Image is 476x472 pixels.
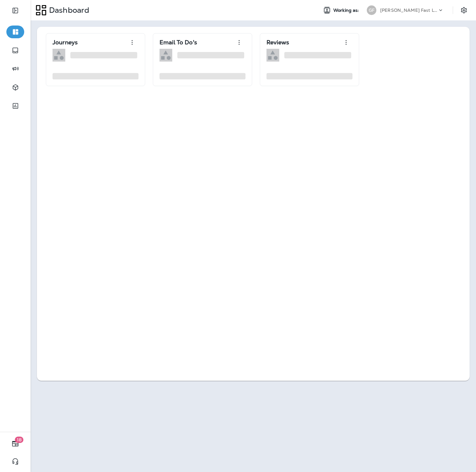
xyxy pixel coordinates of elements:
[53,39,78,46] p: Journeys
[46,5,89,15] p: Dashboard
[6,437,24,450] button: 18
[333,8,360,13] span: Working as:
[6,4,24,17] button: Expand Sidebar
[15,437,24,443] span: 18
[380,8,437,13] p: [PERSON_NAME] Fast Lube dba [PERSON_NAME]
[160,39,197,46] p: Email To Do's
[367,5,376,15] div: GF
[266,39,289,46] p: Reviews
[458,4,470,16] button: Settings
